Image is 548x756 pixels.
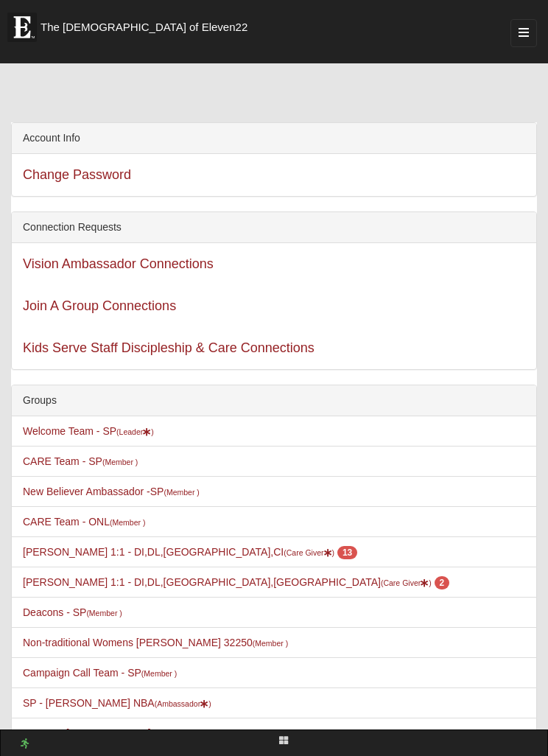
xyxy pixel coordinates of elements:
[23,606,122,618] a: Deacons - SP(Member )
[23,576,449,588] a: [PERSON_NAME] 1:1 - DI,DL,[GEOGRAPHIC_DATA],[GEOGRAPHIC_DATA](Care Giver) 2
[381,578,432,587] small: (Care Giver )
[23,425,154,437] a: Welcome Team - SP(Leader)
[23,340,315,355] a: Kids Serve Staff Discipleship & Care Connections
[41,20,247,35] span: The [DEMOGRAPHIC_DATA] of Eleven22
[102,458,138,466] small: (Member )
[12,385,536,416] div: Groups
[23,637,288,648] a: Non-traditional Womens [PERSON_NAME] 32250(Member )
[141,669,177,678] small: (Member )
[23,667,177,679] a: Campaign Call Team - SP(Member )
[23,298,176,313] a: Join A Group Connections
[23,516,145,528] a: CARE Team - ONL(Member )
[337,546,357,559] span: number of pending members
[12,212,536,243] div: Connection Requests
[270,730,297,752] a: Block Configuration (Alt-B)
[86,609,122,617] small: (Member )
[155,699,211,708] small: (Ambassador )
[23,256,214,271] a: Vision Ambassador Connections
[110,518,145,527] small: (Member )
[21,736,29,752] a: Web cache enabled
[23,727,218,739] a: Womens [PERSON_NAME] 32250(Member )
[23,546,357,558] a: [PERSON_NAME] 1:1 - DI,DL,[GEOGRAPHIC_DATA],CI(Care Giver) 13
[12,123,536,154] div: Account Info
[7,13,37,42] img: Eleven22 logo
[23,697,211,709] a: SP - [PERSON_NAME] NBA(Ambassador)
[116,427,154,436] small: (Leader )
[23,486,200,497] a: New Believer Ambassador -SP(Member )
[164,488,199,497] small: (Member )
[435,576,450,589] span: number of pending members
[284,548,334,557] small: (Care Giver )
[253,639,288,648] small: (Member )
[23,455,138,467] a: CARE Team - SP(Member )
[23,167,131,182] a: Change Password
